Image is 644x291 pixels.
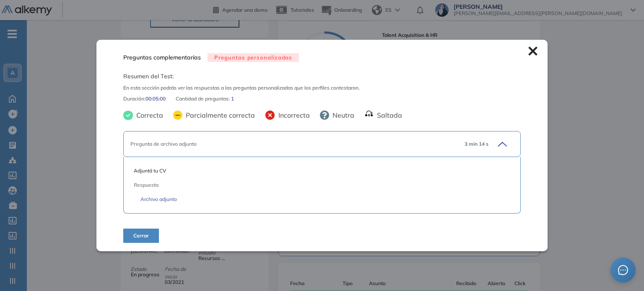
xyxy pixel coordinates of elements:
[275,110,310,120] span: Incorrecta
[130,140,457,148] div: Pregunta de archivo adjunto
[123,229,159,243] button: Cerrar
[123,84,520,92] span: En esta sección podrás ver las respuestas a las preguntas personalizadas que los perfiles contest...
[465,140,488,148] span: 3 min 14 s
[134,181,472,189] span: Respuesta
[134,167,510,175] span: Adjuntá tu CV
[145,95,166,103] span: 00:05:00
[329,110,354,120] span: Neutra
[176,95,231,103] span: Cantidad de preguntas:
[133,110,163,120] span: Correcta
[123,95,145,103] span: Duración :
[123,72,520,81] span: Resumen del Test:
[208,53,299,62] span: Preguntas personalizadas
[123,53,201,62] span: Preguntas complementarias
[140,196,503,203] a: Archivo adjunto
[374,110,402,120] span: Saltada
[133,232,149,239] span: Cerrar
[182,110,255,120] span: Parcialmente correcta
[231,95,234,103] span: 1
[618,265,628,275] span: message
